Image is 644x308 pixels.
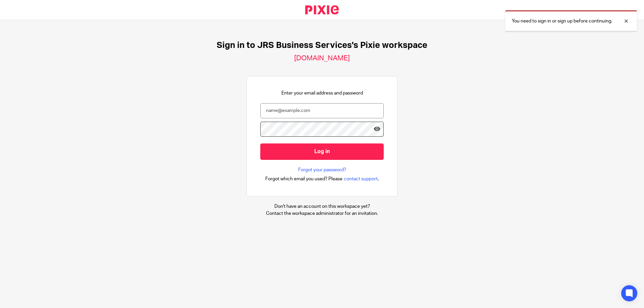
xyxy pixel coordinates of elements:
span: Forgot which email you used? Please [265,176,342,182]
p: Contact the workspace administrator for an invitation. [266,210,378,217]
p: Enter your email address and password [281,90,363,97]
h1: Sign in to JRS Business Services's Pixie workspace [217,40,427,51]
h2: [DOMAIN_NAME] [294,54,350,63]
input: name@example.com [260,103,384,118]
p: Don't have an account on this workspace yet? [266,203,378,210]
div: . [265,175,379,183]
p: You need to sign in or sign up before continuing. [512,18,612,24]
span: contact support [344,176,378,182]
a: Forgot your password? [298,167,346,173]
input: Log in [260,143,384,160]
